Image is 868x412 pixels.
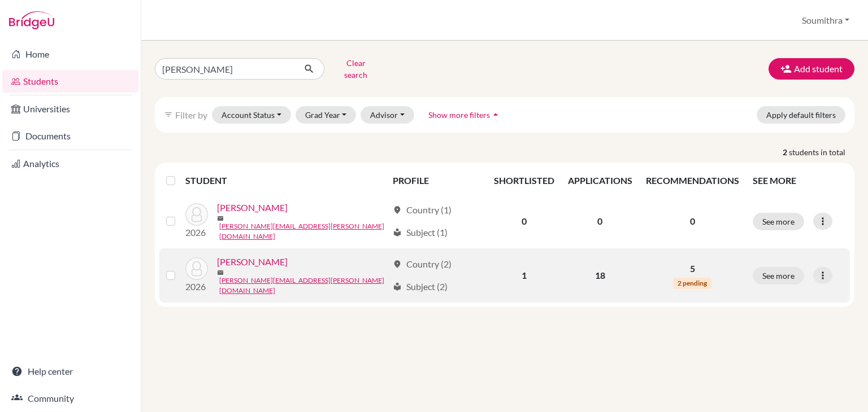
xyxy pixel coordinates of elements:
[646,214,739,228] p: 0
[783,146,789,158] strong: 2
[2,70,138,93] a: Students
[217,201,288,214] a: [PERSON_NAME]
[393,257,452,271] div: Country (2)
[393,280,448,293] div: Subject (2)
[361,106,414,124] button: Advisor
[561,248,639,303] td: 18
[2,98,138,120] a: Universities
[185,280,208,293] p: 2026
[393,205,402,214] span: location_on
[2,387,138,410] a: Community
[217,255,288,269] a: [PERSON_NAME]
[185,167,386,194] th: STUDENT
[185,257,208,280] img: Salwan, Aadya
[9,11,54,29] img: Bridge-U
[393,260,402,269] span: location_on
[155,58,295,80] input: Find student by name...
[219,275,388,296] a: [PERSON_NAME][EMAIL_ADDRESS][PERSON_NAME][DOMAIN_NAME]
[753,213,804,230] button: See more
[673,278,711,289] span: 2 pending
[219,221,388,242] a: [PERSON_NAME][EMAIL_ADDRESS][PERSON_NAME][DOMAIN_NAME]
[487,248,561,303] td: 1
[487,194,561,248] td: 0
[324,54,387,84] button: Clear search
[419,106,511,124] button: Show more filtersarrow_drop_up
[185,226,208,239] p: 2026
[769,58,854,80] button: Add student
[757,106,845,124] button: Apply default filters
[393,228,402,237] span: local_library
[212,106,291,124] button: Account Status
[561,194,639,248] td: 0
[175,109,207,120] span: Filter by
[2,152,138,175] a: Analytics
[487,167,561,194] th: SHORTLISTED
[2,360,138,383] a: Help center
[393,203,452,217] div: Country (1)
[561,167,639,194] th: APPLICATIONS
[386,167,487,194] th: PROFILE
[639,167,746,194] th: RECOMMENDATIONS
[490,109,501,120] i: arrow_drop_up
[217,215,224,222] span: mail
[185,203,208,226] img: Aadya, Aadya
[428,110,490,120] span: Show more filters
[797,10,854,31] button: Soumithra
[393,282,402,291] span: local_library
[217,269,224,276] span: mail
[393,226,448,239] div: Subject (1)
[164,110,173,119] i: filter_list
[296,106,357,124] button: Grad Year
[753,267,804,284] button: See more
[789,146,854,158] span: students in total
[746,167,850,194] th: SEE MORE
[2,125,138,147] a: Documents
[2,43,138,65] a: Home
[646,262,739,275] p: 5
